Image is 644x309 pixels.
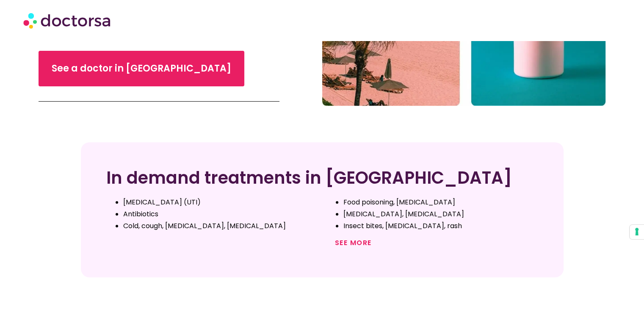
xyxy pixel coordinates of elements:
[106,168,538,188] h2: In demand treatments in [GEOGRAPHIC_DATA]
[123,208,318,220] li: Antibiotics
[343,220,538,232] li: Insect bites, [MEDICAL_DATA], rash
[39,51,244,86] a: See a doctor in [GEOGRAPHIC_DATA]
[52,62,231,75] span: See a doctor in [GEOGRAPHIC_DATA]
[335,238,372,248] a: See more
[123,196,318,208] li: [MEDICAL_DATA] (UTI)
[343,196,538,208] li: Food poisoning, [MEDICAL_DATA]
[123,220,318,232] li: Cold, cough, [MEDICAL_DATA], [MEDICAL_DATA]
[343,208,538,220] li: [MEDICAL_DATA], [MEDICAL_DATA]
[630,225,644,239] button: Your consent preferences for tracking technologies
